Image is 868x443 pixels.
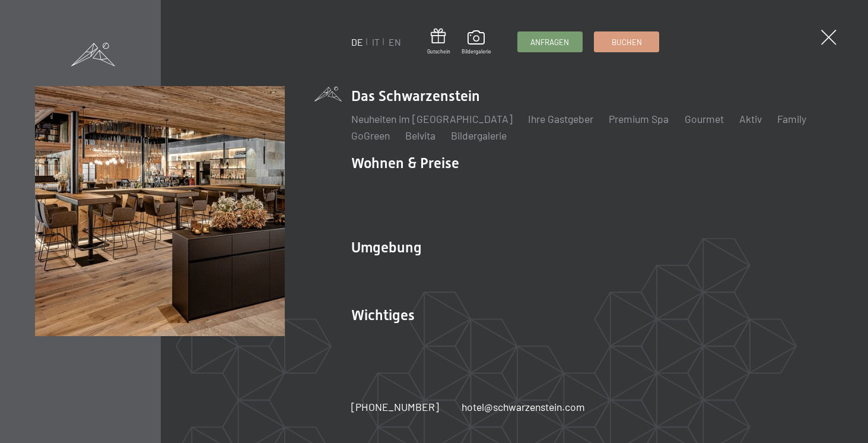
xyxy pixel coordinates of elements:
[530,37,569,48] span: Anfragen
[351,129,390,142] a: GoGreen
[351,36,363,48] a: DE
[518,32,582,52] a: Anfragen
[351,400,439,414] a: [PHONE_NUMBER]
[462,30,491,55] a: Bildergalerie
[609,112,669,125] a: Premium Spa
[372,36,380,48] a: IT
[351,112,513,125] a: Neuheiten im [GEOGRAPHIC_DATA]
[451,129,507,142] a: Bildergalerie
[594,32,659,52] a: Buchen
[685,112,724,125] a: Gourmet
[351,400,439,413] span: [PHONE_NUMBER]
[528,112,593,125] a: Ihre Gastgeber
[35,86,285,336] img: Wellnesshotel Südtirol SCHWARZENSTEIN - Wellnessurlaub in den Alpen, Wandern und Wellness
[739,112,762,125] a: Aktiv
[389,36,401,48] a: EN
[427,29,450,55] a: Gutschein
[405,129,435,142] a: Belvita
[777,112,806,125] a: Family
[462,48,491,55] span: Bildergalerie
[462,400,585,414] a: hotel@schwarzenstein.com
[427,48,450,55] span: Gutschein
[612,37,642,48] span: Buchen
